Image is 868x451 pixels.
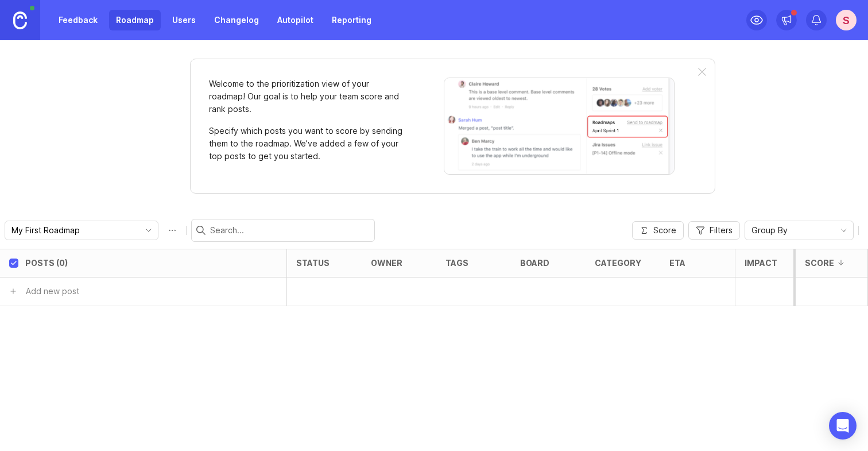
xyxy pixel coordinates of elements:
[163,221,181,240] button: Roadmap options
[751,224,788,237] span: Group By
[710,225,733,236] span: Filters
[109,10,161,30] a: Roadmap
[836,10,857,30] button: S
[445,259,468,267] div: tags
[165,10,203,30] a: Users
[595,259,641,267] div: category
[632,221,684,240] button: Score
[805,259,834,267] div: Score
[13,11,27,29] img: Canny Home
[26,285,79,298] div: Add new post
[745,221,854,240] div: toggle menu
[270,10,320,30] a: Autopilot
[653,225,676,236] span: Score
[210,224,370,237] input: Search...
[325,10,378,30] a: Reporting
[139,226,158,235] svg: toggle icon
[52,10,104,30] a: Feedback
[444,78,675,175] img: When viewing a post, you can send it to a roadmap
[829,412,857,440] div: Open Intercom Messenger
[835,226,853,235] svg: toggle icon
[296,259,330,267] div: status
[209,125,404,163] p: Specify which posts you want to score by sending them to the roadmap. We’ve added a few of your t...
[209,78,404,115] p: Welcome to the prioritization view of your roadmap! Our goal is to help your team score and rank ...
[11,224,138,237] input: My First Roadmap
[688,221,740,240] button: Filters
[207,10,266,30] a: Changelog
[371,259,402,267] div: owner
[25,259,68,267] div: Posts (0)
[745,259,777,267] div: Impact
[669,259,685,267] div: eta
[5,221,158,240] div: toggle menu
[520,259,549,267] div: board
